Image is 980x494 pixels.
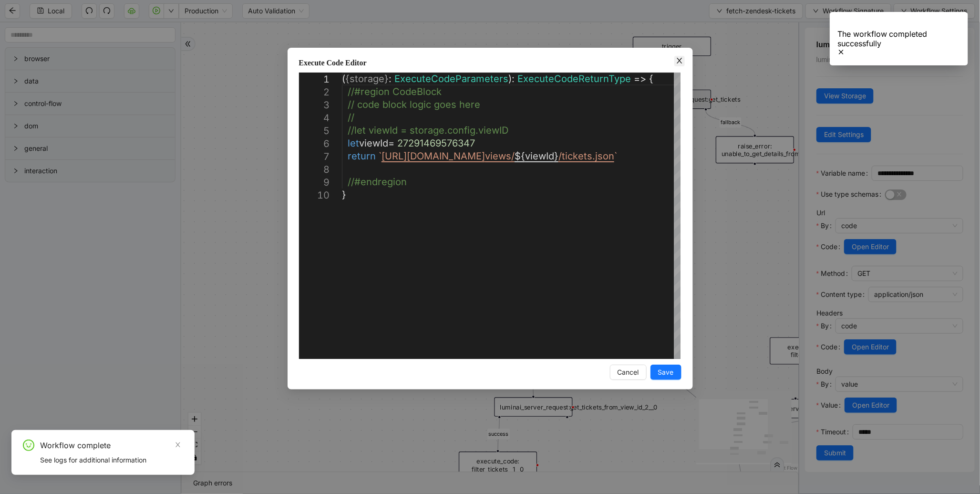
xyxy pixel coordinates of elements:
[348,99,480,110] span: // code block logic goes here
[299,189,330,202] div: 10
[650,365,681,380] button: Save
[485,150,515,162] span: views/
[658,367,674,378] span: Save
[348,125,508,136] span: //let viewId = storage.config.viewID
[23,440,34,451] span: smile
[397,137,475,149] span: 27291469576347
[554,150,558,162] span: }
[342,189,346,200] span: }
[610,365,647,380] button: Cancel
[649,73,653,84] span: {
[508,73,515,84] span: ):
[299,73,330,86] div: 1
[299,86,330,99] div: 2
[348,86,442,97] span: //#region CodeBlock
[379,150,382,162] span: `
[634,73,646,84] span: =>
[345,73,350,84] span: {
[299,137,330,150] div: 6
[558,150,614,162] span: /tickets.json
[359,137,388,149] span: viewId
[175,441,181,448] span: close
[299,176,330,189] div: 9
[382,150,485,162] span: [URL][DOMAIN_NAME]
[40,455,183,465] div: See logs for additional information
[384,73,389,84] span: }
[299,57,681,69] div: Execute Code Editor
[389,73,392,84] span: :
[388,137,394,149] span: =
[394,73,508,84] span: ExecuteCodeParameters
[515,150,525,162] span: ${
[517,73,631,84] span: ExecuteCodeReturnType
[299,150,330,163] div: 7
[348,137,359,149] span: let
[674,56,685,66] button: Close
[837,29,960,48] div: The workflow completed successfully
[342,73,345,84] span: (
[618,367,639,378] span: Cancel
[614,150,617,162] span: `
[525,150,554,162] span: viewId
[299,112,330,125] div: 4
[299,99,330,112] div: 3
[40,440,183,451] div: Workflow complete
[299,163,330,176] div: 8
[348,150,376,162] span: return
[348,112,354,123] span: //
[299,125,330,137] div: 5
[348,176,407,188] span: //#endregion
[676,57,683,64] span: close
[350,73,384,84] span: storage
